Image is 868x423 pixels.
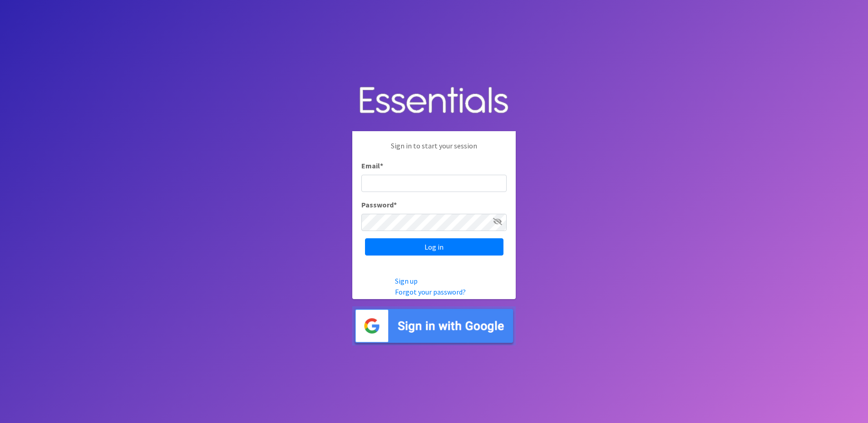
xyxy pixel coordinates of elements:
[361,199,397,210] label: Password
[352,78,516,124] img: Human Essentials
[380,161,383,170] abbr: required
[395,287,466,296] a: Forgot your password?
[352,306,516,346] img: Sign in with Google
[394,200,397,209] abbr: required
[365,238,503,256] input: Log in
[361,140,507,160] p: Sign in to start your session
[395,276,418,285] a: Sign up
[361,160,383,171] label: Email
